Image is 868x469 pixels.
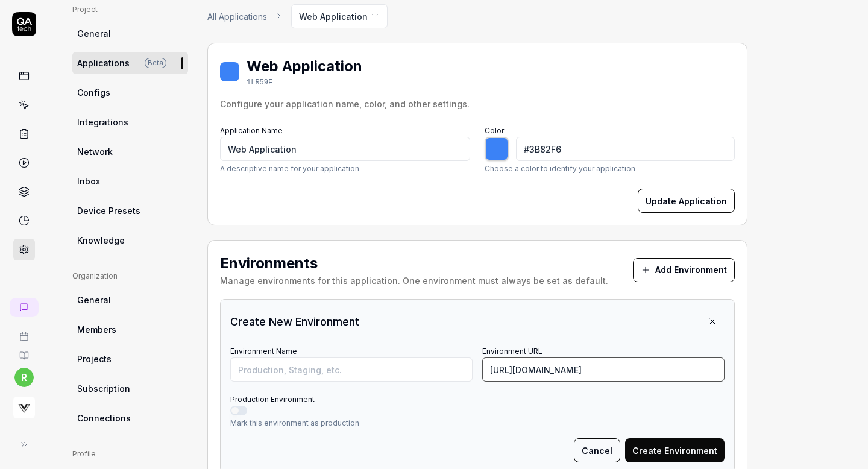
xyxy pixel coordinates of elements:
[72,229,188,251] a: Knowledge
[5,341,43,360] a: Documentation
[230,418,725,429] p: Mark this environment as production
[72,200,188,222] a: Device Presets
[638,189,735,213] button: Update Application
[574,438,620,462] button: Cancel
[77,353,112,365] span: Projects
[5,322,43,341] a: Book a call with us
[72,289,188,311] a: General
[485,163,735,174] p: Choose a color to identify your application
[77,412,131,424] span: Connections
[220,163,470,174] p: A descriptive name for your application
[77,204,140,217] span: Device Presets
[482,357,725,382] input: https://example.com
[72,449,188,459] div: Profile
[72,111,188,133] a: Integrations
[5,387,43,421] button: Virtusize Logo
[145,58,166,68] span: Beta
[220,137,470,161] input: My Application
[77,116,128,128] span: Integrations
[230,313,359,330] h3: Create New Environment
[633,258,735,282] button: Add Environment
[625,438,725,462] button: Create Environment
[482,347,542,356] label: Environment URL
[516,137,735,161] input: #3B82F6
[77,145,113,158] span: Network
[72,4,188,15] div: Project
[77,234,125,247] span: Knowledge
[485,126,504,135] label: Color
[72,81,188,104] a: Configs
[72,22,188,45] a: General
[77,86,110,99] span: Configs
[77,57,130,69] span: Applications
[247,55,362,77] h2: Web Application
[230,395,315,404] label: Production Environment
[72,318,188,341] a: Members
[72,271,188,282] div: Organization
[220,274,608,287] div: Manage environments for this application. One environment must always be set as default.
[72,170,188,192] a: Inbox
[77,175,100,187] span: Inbox
[220,126,283,135] label: Application Name
[247,77,362,88] div: 1LR59F
[13,397,35,418] img: Virtusize Logo
[72,348,188,370] a: Projects
[230,347,297,356] label: Environment Name
[230,357,473,382] input: Production, Staging, etc.
[77,27,111,40] span: General
[77,382,130,395] span: Subscription
[72,377,188,400] a: Subscription
[291,4,388,28] button: Web Application
[72,407,188,429] a: Connections
[220,98,735,110] div: Configure your application name, color, and other settings.
[14,368,34,387] button: r
[10,298,39,317] a: New conversation
[77,323,116,336] span: Members
[72,52,188,74] a: ApplicationsBeta
[299,10,368,23] span: Web Application
[207,10,267,23] a: All Applications
[220,253,608,274] h2: Environments
[77,294,111,306] span: General
[72,140,188,163] a: Network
